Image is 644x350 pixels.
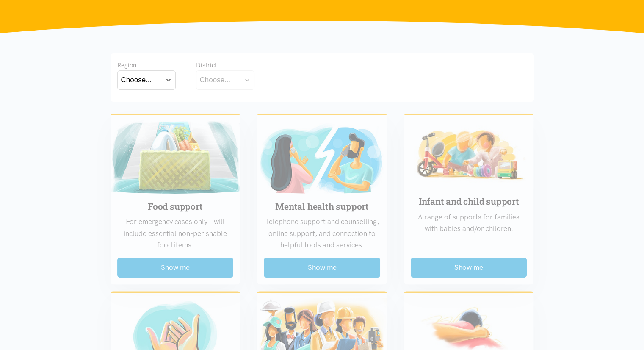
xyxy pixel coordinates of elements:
[196,70,254,89] button: Choose...
[200,74,231,86] div: Choose...
[117,60,176,70] div: Region
[196,60,254,70] div: District
[117,70,176,89] button: Choose...
[121,74,152,86] div: Choose...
